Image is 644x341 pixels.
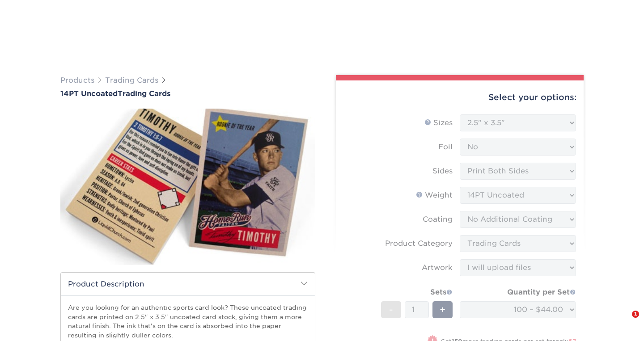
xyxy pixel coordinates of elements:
[105,76,158,84] a: Trading Cards
[60,76,94,84] a: Products
[60,89,315,98] h1: Trading Cards
[61,273,315,295] h2: Product Description
[632,311,639,318] span: 1
[60,89,315,98] a: 14PT UncoatedTrading Cards
[614,311,635,332] iframe: Intercom live chat
[60,99,315,275] img: 14PT Uncoated 01
[60,89,118,98] span: 14PT Uncoated
[343,80,576,114] div: Select your options:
